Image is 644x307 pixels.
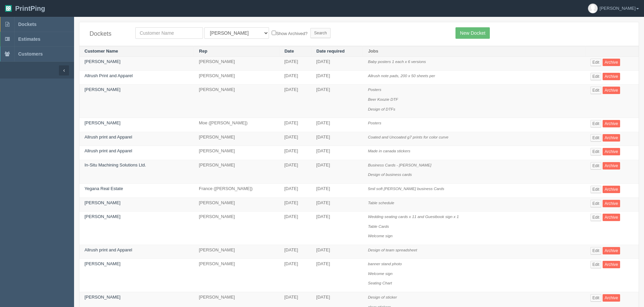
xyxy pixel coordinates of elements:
a: Edit [590,247,602,254]
td: [DATE] [279,146,311,160]
i: Posters [368,121,381,125]
a: Archive [603,200,620,207]
a: Archive [603,73,620,80]
td: [PERSON_NAME] [194,245,279,259]
td: [PERSON_NAME] [194,197,279,212]
span: Estimates [18,36,40,42]
i: Welcome sign [368,271,393,276]
a: Edit [590,59,602,66]
input: Show Archived? [272,31,276,35]
td: [DATE] [279,197,311,212]
a: Archive [603,134,620,142]
a: [PERSON_NAME] [84,261,121,266]
td: [DATE] [311,259,363,292]
i: Beer Koozie DTF [368,97,398,101]
i: Design of business cards [368,172,412,177]
a: Archive [603,214,620,221]
a: Edit [590,200,602,207]
th: Jobs [363,46,585,57]
td: [PERSON_NAME] [194,57,279,71]
td: [DATE] [279,57,311,71]
i: Design of sticker [368,295,397,299]
a: Archive [603,59,620,66]
a: [PERSON_NAME] [84,200,121,205]
a: Allrush print and Apparel [84,247,132,252]
td: France ([PERSON_NAME]) [194,183,279,197]
a: [PERSON_NAME] [84,59,121,64]
a: Archive [603,261,620,268]
a: Archive [603,186,620,193]
td: [DATE] [279,85,311,118]
a: Archive [603,162,620,170]
td: [DATE] [311,146,363,160]
td: [PERSON_NAME] [194,259,279,292]
a: Edit [590,73,602,80]
td: [DATE] [311,160,363,183]
a: New Docket [455,27,489,39]
a: [PERSON_NAME] [84,214,121,219]
td: [DATE] [311,57,363,71]
td: [DATE] [279,70,311,85]
a: Edit [590,87,602,94]
td: [DATE] [279,118,311,132]
i: Wedding seating cards x 11 and Guestbook sign x 1 [368,214,459,219]
input: Customer Name [135,27,203,39]
a: Edit [590,162,602,170]
i: Seating Chart [368,281,392,285]
a: Date required [316,49,345,54]
a: Edit [590,186,602,193]
td: [DATE] [279,259,311,292]
img: logo-3e63b451c926e2ac314895c53de4908e5d424f24456219fb08d385ab2e579770.png [5,5,12,12]
a: Edit [590,148,602,155]
i: Business Cards - [PERSON_NAME] [368,163,431,167]
h4: Dockets [90,31,125,37]
a: Edit [590,294,602,302]
a: [PERSON_NAME] [84,87,121,92]
i: Table Cards [368,224,389,228]
td: [DATE] [311,245,363,259]
a: Edit [590,134,602,142]
td: [DATE] [279,132,311,146]
a: Archive [603,247,620,254]
td: [DATE] [311,132,363,146]
a: Customer Name [84,49,118,54]
a: Edit [590,120,602,127]
img: avatar_default-7531ab5dedf162e01f1e0bb0964e6a185e93c5c22dfe317fb01d7f8cd2b1632c.jpg [588,4,598,13]
td: [DATE] [279,160,311,183]
td: [PERSON_NAME] [194,146,279,160]
td: [PERSON_NAME] [194,70,279,85]
label: Show Archived? [272,29,307,37]
td: [PERSON_NAME] [194,85,279,118]
td: [PERSON_NAME] [194,160,279,183]
i: 5mil soft [PERSON_NAME] business Cards [368,186,444,191]
i: Design of team spreadsheet [368,248,417,252]
i: Allrush note pads, 200 x 50 sheets per [368,73,435,78]
td: [DATE] [311,70,363,85]
td: [DATE] [311,212,363,245]
input: Search [310,28,331,38]
td: [PERSON_NAME] [194,212,279,245]
td: [DATE] [311,197,363,212]
span: Dockets [18,22,36,27]
td: [PERSON_NAME] [194,132,279,146]
a: [PERSON_NAME] [84,120,121,125]
a: Archive [603,87,620,94]
a: Edit [590,214,602,221]
a: Archive [603,120,620,127]
a: Rep [199,49,207,54]
i: Table schedule [368,201,394,205]
i: Welcome sign [368,234,393,238]
a: Yegana Real Estate [84,186,123,191]
td: [DATE] [279,183,311,197]
a: Allrush Print and Apparel [84,73,133,78]
a: Edit [590,261,602,268]
a: Allrush print and Apparel [84,148,132,153]
td: [DATE] [279,212,311,245]
td: [DATE] [279,245,311,259]
a: In-Situ Machining Solutions Ltd. [84,162,146,167]
i: Posters [368,87,381,92]
a: Date [284,49,294,54]
i: banner stand photo [368,262,402,266]
td: [DATE] [311,183,363,197]
a: [PERSON_NAME] [84,295,121,300]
